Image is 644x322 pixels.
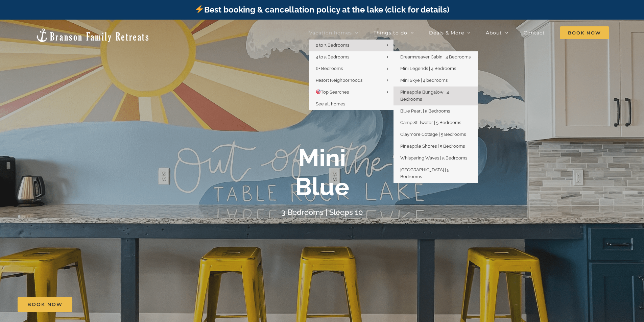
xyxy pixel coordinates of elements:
a: Best booking & cancellation policy at the lake (click for details) [195,5,449,15]
span: Mini Skye | 4 bedrooms [400,78,448,83]
a: 6+ Bedrooms [309,63,393,75]
a: Pineapple Shores | 5 Bedrooms [393,141,478,152]
span: Deals & More [429,30,464,35]
nav: Main Menu [309,26,609,40]
span: Book Now [27,302,63,307]
a: Claymore Cottage | 5 Bedrooms [393,129,478,141]
a: Dreamweaver Cabin | 4 Bedrooms [393,51,478,63]
a: Mini Legends | 4 Bedrooms [393,63,478,75]
span: 4 to 5 Bedrooms [316,54,349,59]
a: [GEOGRAPHIC_DATA] | 5 Bedrooms [393,164,478,183]
span: Pineapple Shores | 5 Bedrooms [400,144,465,149]
span: Things to do [374,30,407,35]
img: 🎯 [316,90,320,94]
span: Blue Pearl | 5 Bedrooms [400,108,450,114]
a: Whispering Waves | 5 Bedrooms [393,152,478,164]
a: Blue Pearl | 5 Bedrooms [393,105,478,117]
span: 2 to 3 Bedrooms [316,43,349,48]
a: Book Now [18,297,72,312]
h4: 3 Bedrooms | Sleeps 10 [281,208,363,217]
span: Vacation homes [309,30,352,35]
span: See all homes [316,101,345,106]
a: Contact [524,26,545,40]
a: 4 to 5 Bedrooms [309,51,393,63]
span: Resort Neighborhoods [316,78,362,83]
span: Mini Legends | 4 Bedrooms [400,66,456,71]
span: 6+ Bedrooms [316,66,343,71]
span: Whispering Waves | 5 Bedrooms [400,155,467,160]
span: About [486,30,502,35]
a: Pineapple Bungalow | 4 Bedrooms [393,86,478,105]
a: Resort Neighborhoods [309,75,393,86]
a: About [486,26,508,40]
a: Camp Stillwater | 5 Bedrooms [393,117,478,129]
a: 2 to 3 Bedrooms [309,40,393,51]
span: Camp Stillwater | 5 Bedrooms [400,120,461,125]
span: [GEOGRAPHIC_DATA] | 5 Bedrooms [400,167,449,179]
img: ⚡️ [195,5,204,13]
a: Mini Skye | 4 bedrooms [393,75,478,86]
span: Pineapple Bungalow | 4 Bedrooms [400,90,449,102]
a: Things to do [374,26,414,40]
span: Top Searches [316,90,349,95]
span: Contact [524,30,545,35]
a: See all homes [309,98,393,110]
img: Branson Family Retreats Logo [35,28,150,43]
span: Claymore Cottage | 5 Bedrooms [400,132,466,137]
a: Vacation homes [309,26,358,40]
span: Book Now [560,26,609,39]
b: Mini Blue [295,143,349,201]
a: Deals & More [429,26,471,40]
span: Dreamweaver Cabin | 4 Bedrooms [400,54,471,59]
a: 🎯Top Searches [309,86,393,98]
